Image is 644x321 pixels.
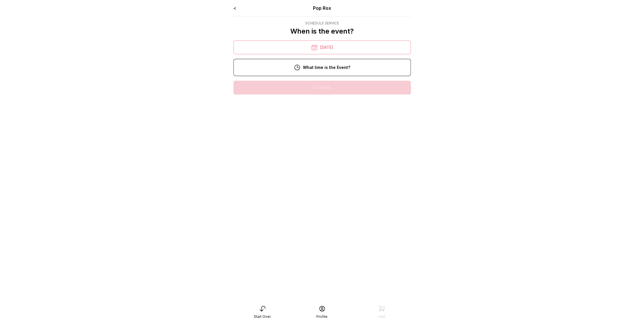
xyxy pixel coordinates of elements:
[233,5,236,11] a: <
[269,5,375,11] div: Pop Rox
[290,21,354,26] div: Schedule Service
[254,314,271,319] div: Start Over
[290,27,354,36] p: When is the event?
[316,314,328,319] div: Profile
[378,314,385,319] div: Cart
[233,40,411,54] div: [DATE]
